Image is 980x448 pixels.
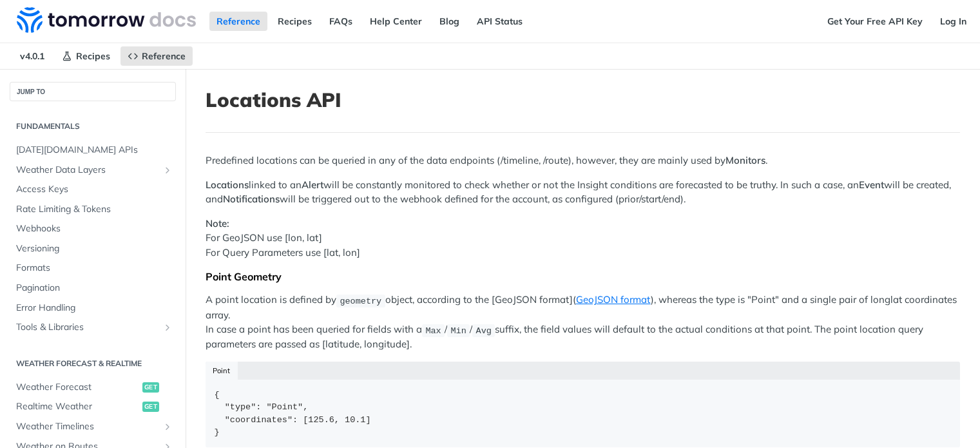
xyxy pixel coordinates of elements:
code: Max [422,324,445,337]
span: [DATE][DOMAIN_NAME] APIs [16,144,173,157]
span: Reference [142,50,186,62]
span: Error Handling [16,302,173,315]
code: geometry [336,295,385,307]
a: Recipes [55,46,117,66]
span: Pagination [16,282,173,295]
span: Realtime Weather [16,400,139,413]
span: Weather Timelines [16,420,159,433]
a: FAQs [322,12,360,31]
code: { "type": "Point", "coordinates": [125.6, 10.1] } [206,380,960,447]
button: Show subpages for Tools & Libraries [162,322,173,333]
p: linked to an will be constantly monitored to check whether or not the Insight conditions are fore... [206,178,960,207]
a: Tools & LibrariesShow subpages for Tools & Libraries [10,318,176,337]
span: Versioning [16,242,173,255]
a: Realtime Weatherget [10,397,176,416]
h1: Locations API [206,88,960,112]
a: Help Center [363,12,429,31]
span: Recipes [76,50,110,62]
span: Webhooks [16,222,173,235]
a: Weather Forecastget [10,378,176,397]
a: Get Your Free API Key [820,12,930,31]
span: Rate Limiting & Tokens [16,203,173,216]
button: Show subpages for Weather Data Layers [162,165,173,175]
h2: Fundamentals [10,121,176,132]
strong: Notifications [223,193,280,205]
a: Access Keys [10,180,176,199]
a: Recipes [271,12,319,31]
img: Tomorrow.io Weather API Docs [17,7,196,33]
a: GeoJSON format [576,293,651,306]
a: API Status [470,12,530,31]
strong: Monitors [725,154,765,166]
span: Weather Forecast [16,381,139,394]
a: Weather Data LayersShow subpages for Weather Data Layers [10,161,176,180]
a: Formats [10,258,176,278]
a: Weather TimelinesShow subpages for Weather Timelines [10,417,176,436]
h2: Weather Forecast & realtime [10,358,176,369]
span: get [142,402,159,412]
span: Tools & Libraries [16,321,159,334]
span: Weather Data Layers [16,164,159,177]
code: Min [447,324,470,337]
strong: Locations [206,179,249,191]
a: Pagination [10,278,176,298]
p: For GeoJSON use [lon, lat] For Query Parameters use [lat, lon] [206,217,960,260]
a: Versioning [10,239,176,258]
span: v4.0.1 [13,46,52,66]
span: Access Keys [16,183,173,196]
a: Webhooks [10,219,176,239]
span: Formats [16,262,173,275]
code: Avg [472,324,495,337]
strong: Alert [302,179,323,191]
p: A point location is defined by object, according to the [GeoJSON format]( ), whereas the type is ... [206,293,960,352]
strong: Note: [206,217,229,229]
a: Rate Limiting & Tokens [10,200,176,219]
a: Log In [933,12,974,31]
a: Reference [120,46,193,66]
div: Point Geometry [206,270,960,283]
button: JUMP TO [10,82,176,101]
p: Predefined locations can be queried in any of the data endpoints (/timeline, /route), however, th... [206,153,960,168]
strong: Event [859,179,884,191]
a: [DATE][DOMAIN_NAME] APIs [10,141,176,160]
button: Show subpages for Weather Timelines [162,422,173,432]
a: Reference [209,12,267,31]
span: get [142,382,159,393]
a: Error Handling [10,298,176,318]
a: Blog [432,12,466,31]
